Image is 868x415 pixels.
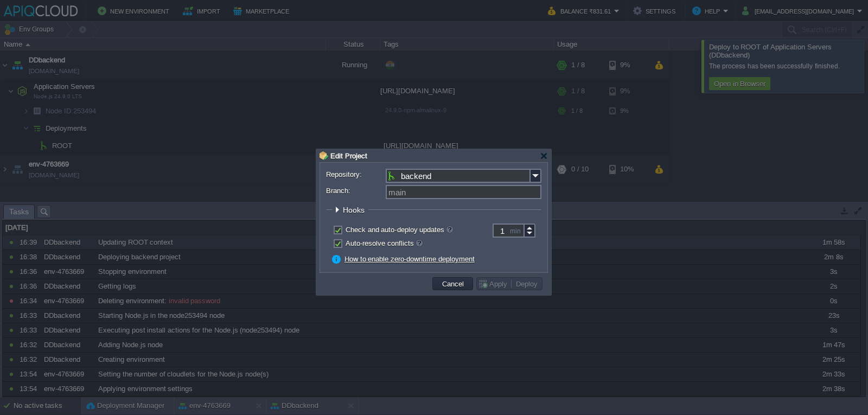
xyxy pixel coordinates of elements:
[326,169,385,180] label: Repository:
[344,255,475,263] a: How to enable zero-downtime deployment
[439,279,467,289] button: Cancel
[478,279,510,289] button: Apply
[330,152,367,160] span: Edit Project
[346,226,453,234] label: Check and auto-deploy updates
[343,206,367,214] span: Hooks
[510,224,523,237] div: min
[513,279,541,289] button: Deploy
[346,239,423,247] label: Auto-resolve conflicts
[326,185,385,196] label: Branch:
